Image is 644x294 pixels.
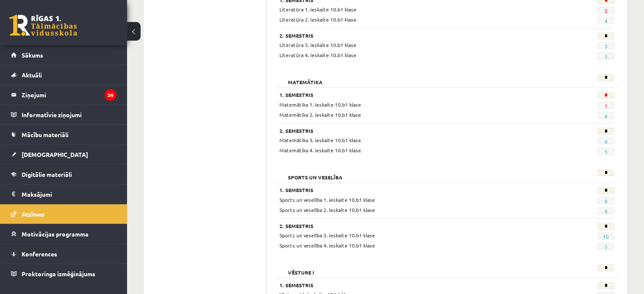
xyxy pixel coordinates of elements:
a: 6 [604,113,607,119]
a: [DEMOGRAPHIC_DATA] [11,145,116,164]
span: Sports un veselība 1. ieskaite 10.b1 klase [279,196,375,203]
span: Matemātika 1. ieskaite 10.b1 klase [279,101,361,108]
span: Literatūra 2. ieskaite 10.b1 klase [279,16,357,23]
a: 8 [604,208,607,214]
a: Konferences [11,244,116,264]
a: 2 [604,7,607,14]
h3: 2. Semestris [279,33,556,38]
legend: Informatīvie ziņojumi [22,105,116,124]
a: Maksājumi [11,184,116,204]
h2: Sports un veselība [279,169,351,178]
span: Aktuāli [22,71,42,79]
span: Sākums [22,51,43,59]
span: Matemātika 2. ieskaite 10.b1 klase [279,111,361,118]
a: 5 [604,43,607,49]
span: Digitālie materiāli [22,170,72,178]
a: Informatīvie ziņojumi [11,105,116,124]
a: Ziņojumi36 [11,85,116,104]
a: 5 [604,53,607,60]
h3: 1. Semestris [279,92,556,98]
a: Sākums [11,45,116,65]
a: 4 [604,17,607,24]
span: Sports un veselība 2. ieskaite 10.b1 klase [279,206,375,213]
h3: 1. Semestris [279,187,556,193]
a: Aktuāli [11,65,116,85]
a: Rīgas 1. Tālmācības vidusskola [9,15,77,36]
span: Sports un veselība 4. ieskaite 10.b1 klase [279,242,375,249]
a: Digitālie materiāli [11,165,116,184]
a: 6 [604,138,607,145]
a: Proktoringa izmēģinājums [11,264,116,283]
span: [DEMOGRAPHIC_DATA] [22,151,88,158]
h2: Matemātika [279,74,331,82]
a: 5 [604,243,607,250]
a: Mācību materiāli [11,125,116,144]
span: Motivācijas programma [22,230,88,238]
i: 36 [105,89,116,101]
a: 5 [604,148,607,155]
span: Atzīmes [22,210,44,218]
h2: Vēsture I [279,264,323,273]
span: Konferences [22,250,57,258]
span: Sports un veselība 3. ieskaite 10.b1 klase [279,232,375,239]
a: 1 [604,102,607,109]
span: Matemātika 3. ieskaite 10.b1 klase [279,137,361,143]
a: Atzīmes [11,204,116,224]
legend: Maksājumi [22,184,116,204]
a: 8 [604,198,607,204]
h3: 1. Semestris [279,282,556,288]
span: Literatūra 4. ieskaite 10.b1 klase [279,52,357,58]
span: Literatūra 3. ieskaite 10.b1 klase [279,41,357,48]
span: Literatūra 1. ieskaite 10.b1 klase [279,6,357,13]
span: Matemātika 4. ieskaite 10.b1 klase [279,147,361,154]
h3: 2. Semestris [279,223,556,229]
span: Mācību materiāli [22,131,69,138]
a: 10 [603,233,609,240]
legend: Ziņojumi [22,85,116,104]
h3: 2. Semestris [279,128,556,134]
a: Motivācijas programma [11,224,116,244]
span: Proktoringa izmēģinājums [22,270,95,278]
